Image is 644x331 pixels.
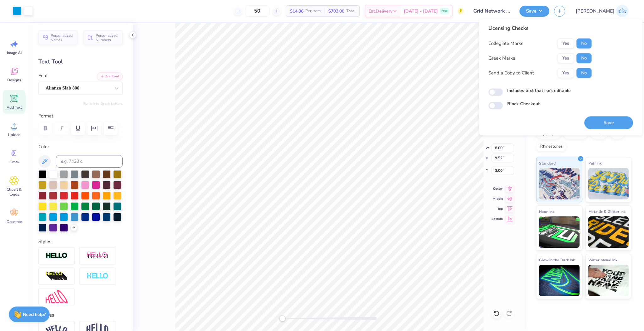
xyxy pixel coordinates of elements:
[328,8,344,14] span: $703.00
[97,72,123,80] button: Add Font
[7,78,21,83] span: Designs
[7,50,22,55] span: Image AI
[83,101,123,106] button: Switch to Greek Letters
[588,216,629,248] img: Metallic & Glitter Ink
[86,273,108,280] img: Negative Space
[539,168,580,199] img: Standard
[46,271,68,281] img: 3D Illusion
[245,5,269,17] input: – –
[539,216,580,248] img: Neon Ink
[491,206,503,211] span: Top
[491,196,503,201] span: Middle
[558,53,574,63] button: Yes
[507,87,571,94] label: Includes text that isn't editable
[83,30,123,45] button: Personalized Numbers
[584,116,633,129] button: Save
[491,186,503,191] span: Center
[38,30,78,45] button: Personalized Names
[576,38,591,48] button: No
[46,290,68,303] img: Free Distort
[588,257,617,263] span: Water based Ink
[96,33,119,42] span: Personalized Numbers
[4,187,25,197] span: Clipart & logos
[290,8,303,14] span: $14.06
[588,208,625,215] span: Metallic & Glitter Ink
[346,8,356,14] span: Total
[491,216,503,221] span: Bottom
[9,160,19,165] span: Greek
[616,5,629,17] img: Josephine Amber Orros
[38,112,123,120] label: Format
[441,9,447,13] span: Free
[404,8,438,14] span: [DATE] - [DATE]
[539,265,580,296] img: Glow in the Dark Ink
[558,68,574,78] button: Yes
[279,315,286,322] div: Accessibility label
[488,69,534,77] div: Send a Copy to Client
[369,8,392,14] span: Est. Delivery
[305,8,321,14] span: Per Item
[573,5,631,17] a: [PERSON_NAME]
[588,168,629,199] img: Puff Ink
[488,24,591,32] div: Licensing Checks
[558,38,574,48] button: Yes
[23,312,46,317] strong: Need help?
[588,160,602,166] span: Puff Ink
[576,68,591,78] button: No
[86,252,108,260] img: Shadow
[38,72,48,79] label: Font
[539,208,554,215] span: Neon Ink
[38,143,123,150] label: Color
[56,155,123,168] input: e.g. 7428 c
[536,142,567,151] div: Rhinestones
[576,53,591,63] button: No
[519,6,549,17] button: Save
[507,101,540,107] label: Block Checkout
[588,265,629,296] img: Water based Ink
[576,8,614,15] span: [PERSON_NAME]
[46,252,68,259] img: Stroke
[51,33,74,42] span: Personalized Names
[488,40,523,47] div: Collegiate Marks
[539,257,575,263] span: Glow in the Dark Ink
[7,219,22,224] span: Decorate
[7,105,22,110] span: Add Text
[38,57,123,66] div: Text Tool
[8,132,20,137] span: Upload
[539,160,556,166] span: Standard
[469,5,515,17] input: Untitled Design
[38,238,51,245] label: Styles
[488,55,515,62] div: Greek Marks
